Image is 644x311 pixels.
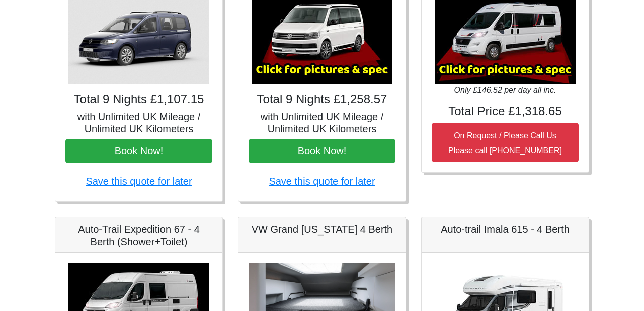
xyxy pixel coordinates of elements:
[448,131,562,155] small: On Request / Please Call Us Please call [PHONE_NUMBER]
[249,139,395,163] button: Book Now!
[269,176,375,187] a: Save this quote for later
[65,223,212,248] h5: Auto-Trail Expedition 67 - 4 Berth (Shower+Toilet)
[65,139,212,163] button: Book Now!
[432,223,579,236] h5: Auto-trail Imala 615 - 4 Berth
[65,111,212,135] h5: with Unlimited UK Mileage / Unlimited UK Kilometers
[249,111,395,135] h5: with Unlimited UK Mileage / Unlimited UK Kilometers
[249,223,395,236] h5: VW Grand [US_STATE] 4 Berth
[432,123,579,162] button: On Request / Please Call UsPlease call [PHONE_NUMBER]
[249,92,395,107] h4: Total 9 Nights £1,258.57
[86,176,192,187] a: Save this quote for later
[432,104,579,119] h4: Total Price £1,318.65
[454,86,556,94] i: Only £146.52 per day all inc.
[65,92,212,107] h4: Total 9 Nights £1,107.15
